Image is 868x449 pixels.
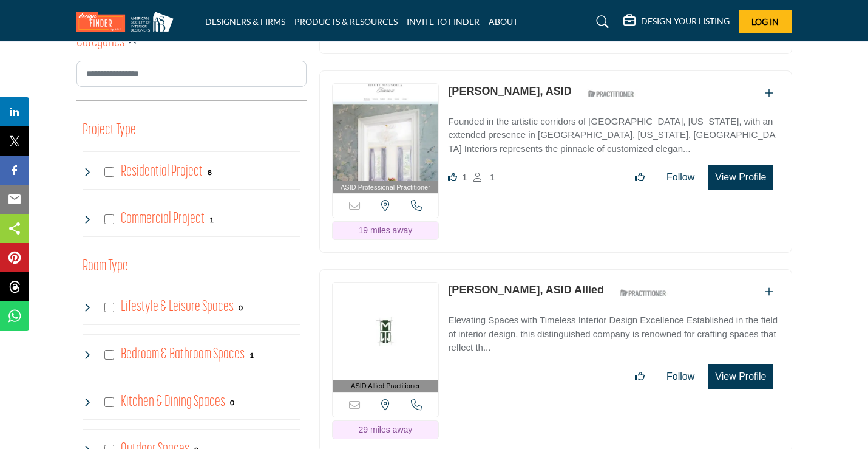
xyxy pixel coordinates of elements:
[76,12,180,32] img: Site Logo
[448,282,604,298] p: Lauren Prestridge, ASID Allied
[490,172,495,182] span: 1
[627,165,653,190] button: Like listing
[708,364,773,389] button: View Profile
[623,15,730,29] div: DESIGN YOUR LISTING
[333,283,439,380] img: Lauren Prestridge, ASID Allied
[448,173,457,182] i: Like
[104,397,114,407] input: Select Kitchen & Dining Spaces checkbox
[121,344,245,365] h4: Bedroom & Bathroom Spaces: Bedroom & Bathroom Spaces
[333,84,439,181] img: Lauren LaRowe, ASID
[659,165,702,190] button: Follow
[448,83,571,100] p: Lauren LaRowe, ASID
[641,16,730,27] h5: DESIGN YOUR LISTING
[751,16,779,27] span: Log In
[583,86,638,101] img: ASID Qualified Practitioners Badge Icon
[765,287,773,297] a: Add To List
[659,365,702,389] button: Follow
[230,399,234,407] b: 0
[230,397,234,408] div: 0 Results For Kitchen & Dining Spaces
[351,381,420,391] span: ASID Allied Practitioner
[585,12,617,32] a: Search
[448,314,779,355] p: Elevating Spaces with Timeless Interior Design Excellence Established in the field of interior de...
[739,10,792,33] button: Log In
[249,349,254,360] div: 1 Results For Bedroom & Bathroom Spaces
[239,302,243,313] div: 0 Results For Lifestyle & Leisure Spaces
[76,61,307,87] input: Search Category
[448,284,604,296] a: [PERSON_NAME], ASID Allied
[627,365,653,389] button: Like listing
[407,16,480,27] a: INVITE TO FINDER
[448,85,571,97] a: [PERSON_NAME], ASID
[83,255,128,278] button: Room Type
[294,16,398,27] a: PRODUCTS & RESOURCES
[333,84,439,194] a: ASID Professional Practitioner
[104,167,114,177] input: Select Residential Project checkbox
[121,161,203,182] h4: Residential Project: Types of projects range from simple residential renovations to highly comple...
[359,225,413,235] span: 19 miles away
[448,306,779,355] a: Elevating Spaces with Timeless Interior Design Excellence Established in the field of interior de...
[83,119,136,142] button: Project Type
[708,165,773,190] button: View Profile
[121,208,205,230] h4: Commercial Project: Involve the design, construction, or renovation of spaces used for business p...
[209,216,214,224] b: 1
[765,88,773,98] a: Add To List
[448,108,779,156] a: Founded in the artistic corridors of [GEOGRAPHIC_DATA], [US_STATE], with an extended presence in ...
[104,214,114,224] input: Select Commercial Project checkbox
[209,214,214,225] div: 1 Results For Commercial Project
[462,172,467,182] span: 1
[208,166,212,177] div: 8 Results For Residential Project
[249,351,254,360] b: 1
[121,296,234,318] h4: Lifestyle & Leisure Spaces: Lifestyle & Leisure Spaces
[473,170,495,185] div: Followers
[76,32,124,53] h2: Categories
[341,182,430,193] span: ASID Professional Practitioner
[104,303,114,312] input: Select Lifestyle & Leisure Spaces checkbox
[205,16,285,27] a: DESIGNERS & FIRMS
[208,168,212,177] b: 8
[121,391,225,413] h4: Kitchen & Dining Spaces: Kitchen & Dining Spaces
[104,350,114,360] input: Select Bedroom & Bathroom Spaces checkbox
[239,304,243,312] b: 0
[359,425,413,434] span: 29 miles away
[489,16,518,27] a: ABOUT
[615,285,670,300] img: ASID Qualified Practitioners Badge Icon
[333,283,439,392] a: ASID Allied Practitioner
[448,115,779,156] p: Founded in the artistic corridors of [GEOGRAPHIC_DATA], [US_STATE], with an extended presence in ...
